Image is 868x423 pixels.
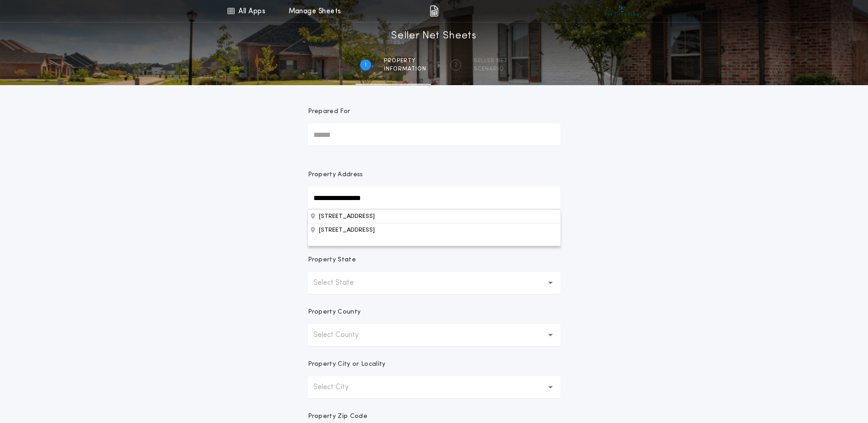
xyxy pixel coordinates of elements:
span: SCENARIO [474,65,508,73]
p: Property State [308,255,356,265]
span: information [384,65,426,73]
input: Prepared For [308,124,561,146]
button: Select City [308,376,561,398]
button: Property Address[STREET_ADDRESS] [308,209,561,223]
h1: Seller Net Sheets [391,29,477,43]
p: Prepared For [308,107,350,116]
h2: 1 [365,61,367,69]
p: Property Address [308,170,561,179]
button: Select County [308,324,561,346]
img: img [430,5,438,16]
button: Property Address[STREET_ADDRESS] [308,223,561,237]
p: Property City or Locality [308,360,386,369]
span: Property [384,57,426,65]
p: Property County [308,308,361,317]
button: Select State [308,272,561,294]
p: Property Zip Code [308,412,367,421]
h2: 2 [454,61,458,69]
span: SELLER NET [474,57,508,65]
p: Select County [313,330,373,341]
p: Select State [313,277,368,288]
p: Select City [313,382,363,393]
img: vs-icon [605,6,639,16]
